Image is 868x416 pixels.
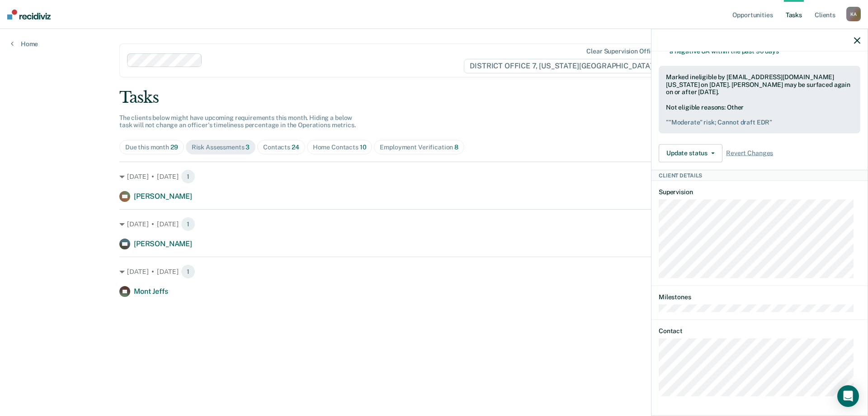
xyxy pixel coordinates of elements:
[119,114,356,129] span: The clients below might have upcoming requirements this month. Hiding a below task will not chang...
[7,10,51,19] img: Recidiviz
[292,143,299,151] span: 24
[313,143,367,151] div: Home Contacts
[454,143,458,151] span: 8
[119,264,749,279] div: [DATE] • [DATE]
[134,239,192,248] span: [PERSON_NAME]
[659,327,860,335] dt: Contact
[181,169,195,184] span: 1
[666,73,853,96] div: Marked ineligible by [EMAIL_ADDRESS][DOMAIN_NAME][US_STATE] on [DATE]. [PERSON_NAME] may be surfa...
[181,264,195,279] span: 1
[380,143,458,151] div: Employment Verification
[181,217,195,231] span: 1
[666,104,853,126] div: Not eligible reasons: Other
[726,149,773,157] span: Revert Changes
[263,143,299,151] div: Contacts
[119,88,749,107] div: Tasks
[765,48,778,55] span: days
[245,143,250,151] span: 3
[846,7,861,21] div: K A
[192,143,250,151] div: Risk Assessments
[659,144,722,162] button: Update status
[659,188,860,196] dt: Supervision
[170,143,178,151] span: 29
[666,118,853,126] pre: " "Moderate" risk; Cannot draft EDR "
[11,40,38,48] a: Home
[586,48,663,55] div: Clear supervision officers
[119,169,749,184] div: [DATE] • [DATE]
[464,59,665,73] span: DISTRICT OFFICE 7, [US_STATE][GEOGRAPHIC_DATA]
[119,217,749,231] div: [DATE] • [DATE]
[837,385,859,407] div: Open Intercom Messenger
[134,287,168,296] span: Mont Jeffs
[651,170,868,181] div: Client Details
[659,293,860,301] dt: Milestones
[125,143,178,151] div: Due this month
[134,192,192,201] span: [PERSON_NAME]
[360,143,367,151] span: 10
